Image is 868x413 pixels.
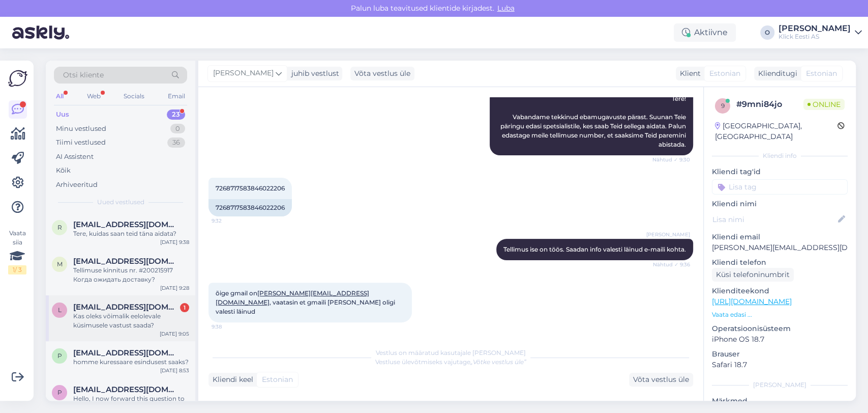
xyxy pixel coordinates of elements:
[212,217,250,225] span: 9:32
[122,90,146,103] div: Socials
[167,137,185,148] div: 36
[57,352,62,360] span: p
[216,184,285,192] span: 7268717583846022206
[646,231,690,238] span: [PERSON_NAME]
[779,24,851,33] div: [PERSON_NAME]
[375,358,526,366] span: Vestluse ülevõtmiseks vajutage
[712,323,848,334] p: Operatsioonisüsteem
[73,312,189,330] div: Kas oleks võimalik eelolevale küsimusele vastust saada?
[208,199,292,216] div: 7268717583846022206
[712,334,848,345] p: iPhone OS 18.7
[350,67,414,80] div: Võta vestlus üle
[712,396,848,406] p: Märkmed
[676,68,701,79] div: Klient
[470,358,526,366] i: „Võtke vestlus üle”
[712,199,848,209] p: Kliendi nimi
[73,266,189,284] div: Tellimuse kinnitus nr. #200215917 Когда ожидать доставку?
[806,68,837,79] span: Estonian
[56,124,106,134] div: Minu vestlused
[170,124,185,134] div: 0
[73,302,179,312] span: lahemarit1@gmail.com
[57,389,62,396] span: p
[712,268,794,282] div: Küsi telefoninumbrit
[56,180,98,190] div: Arhiveeritud
[57,260,63,268] span: m
[216,289,369,306] a: [PERSON_NAME][EMAIL_ADDRESS][DOMAIN_NAME]
[494,4,518,13] span: Luba
[85,90,103,103] div: Web
[213,68,274,79] span: [PERSON_NAME]
[712,380,848,390] div: [PERSON_NAME]
[73,385,179,394] span: polemashina@gmail.com
[674,23,736,42] div: Aktiivne
[73,229,189,238] div: Tere, kuidas saan teid täna aidata?
[56,109,69,120] div: Uus
[97,198,144,207] span: Uued vestlused
[73,348,179,357] span: priit.rauniste@gmail.com
[712,214,836,225] input: Lisa nimi
[736,98,803,111] div: # 9mni84jo
[8,265,26,274] div: 1 / 3
[629,373,693,387] div: Võta vestlus üle
[8,69,27,88] img: Askly Logo
[779,24,862,41] a: [PERSON_NAME]Klick Eesti AS
[160,284,189,292] div: [DATE] 9:28
[73,394,189,412] div: Hello, I now forward this question to my colleague, who is responsible for this. The reply will b...
[58,306,62,314] span: l
[712,360,848,370] p: Safari 18.7
[376,349,526,356] span: Vestlus on määratud kasutajale [PERSON_NAME]
[73,357,189,367] div: homme kuressaare esindusest saaks?
[160,367,189,374] div: [DATE] 8:53
[712,242,848,253] p: [PERSON_NAME][EMAIL_ADDRESS][DOMAIN_NAME]
[208,374,253,385] div: Kliendi keel
[160,330,189,338] div: [DATE] 9:05
[56,166,71,176] div: Kõik
[73,257,179,266] span: marinakulp82@gmail.com
[63,70,104,80] span: Otsi kliente
[652,261,690,268] span: Nähtud ✓ 9:36
[160,238,189,246] div: [DATE] 9:38
[760,25,774,40] div: O
[652,156,690,163] span: Nähtud ✓ 9:30
[180,303,189,312] div: 1
[803,99,845,110] span: Online
[779,33,851,41] div: Klick Eesti AS
[8,229,26,274] div: Vaata siia
[73,220,179,229] span: ratsep.annika1995@gmail.com
[712,167,848,177] p: Kliendi tag'id
[712,286,848,296] p: Klienditeekond
[166,90,187,103] div: Email
[709,68,740,79] span: Estonian
[54,90,66,103] div: All
[721,102,725,109] span: 9
[754,68,797,79] div: Klienditugi
[712,232,848,242] p: Kliendi email
[56,137,106,148] div: Tiimi vestlused
[56,152,94,162] div: AI Assistent
[212,323,250,331] span: 9:38
[503,245,686,253] span: Tellimus ise on töös. Saadan info valesti läinud e-maili kohta.
[216,289,397,315] span: õige gmail on , vaatasin et gmaili [PERSON_NAME] oligi valesti läinud
[712,310,848,319] p: Vaata edasi ...
[287,68,339,79] div: juhib vestlust
[712,179,848,195] input: Lisa tag
[712,151,848,160] div: Kliendi info
[712,349,848,360] p: Brauser
[712,297,792,306] a: [URL][DOMAIN_NAME]
[57,224,62,231] span: r
[262,374,293,385] span: Estonian
[712,257,848,268] p: Kliendi telefon
[715,121,837,142] div: [GEOGRAPHIC_DATA], [GEOGRAPHIC_DATA]
[167,109,185,120] div: 23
